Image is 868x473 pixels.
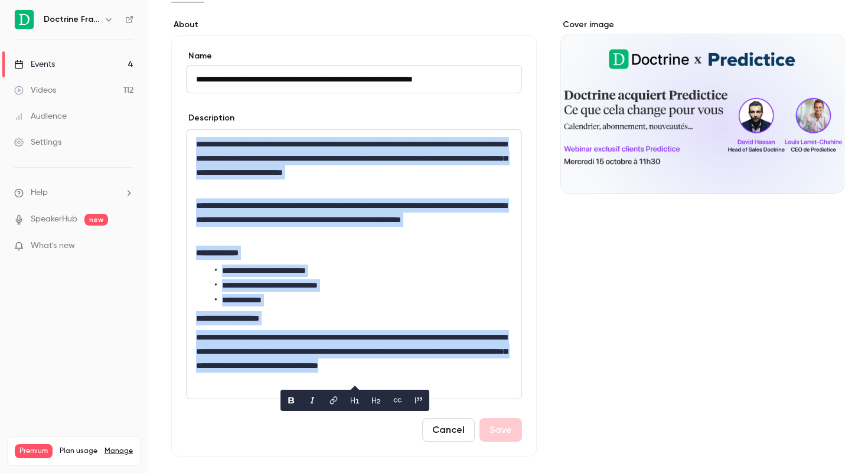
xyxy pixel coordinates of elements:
label: Description [186,112,234,124]
div: Videos [14,84,56,96]
button: Cancel [422,418,475,442]
a: SpeakerHub [31,213,77,226]
span: Plan usage [60,446,97,456]
h6: Doctrine France [44,14,99,25]
label: Name [186,50,522,62]
span: Premium [15,444,53,458]
iframe: Noticeable Trigger [119,241,133,252]
section: Cover image [560,19,844,194]
img: Doctrine France [15,10,34,29]
div: editor [187,130,521,399]
label: Cover image [560,19,844,31]
button: bold [282,391,301,410]
span: What's new [31,240,75,252]
span: new [84,214,108,226]
a: Manage [105,446,133,456]
section: description [186,129,522,399]
label: About [171,19,537,31]
div: Settings [14,136,61,148]
button: italic [303,391,322,410]
button: blockquote [409,391,428,410]
div: Events [14,58,55,70]
div: Audience [14,110,67,122]
span: Help [31,187,48,199]
li: help-dropdown-opener [14,187,133,199]
button: link [324,391,343,410]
